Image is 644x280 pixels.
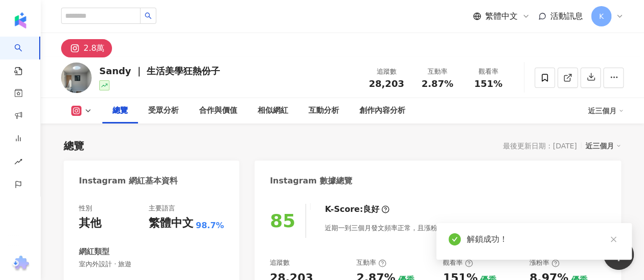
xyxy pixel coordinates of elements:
[79,175,178,186] div: Instagram 網紅基本資料
[270,210,295,231] div: 85
[467,233,620,245] div: 解鎖成功！
[270,258,290,267] div: 追蹤數
[79,215,101,231] div: 其他
[145,12,152,19] span: search
[258,105,288,117] div: 相似網紅
[469,67,508,77] div: 觀看率
[83,41,104,55] div: 2.8萬
[309,105,339,117] div: 互動分析
[79,204,92,213] div: 性別
[550,11,583,21] span: 活動訊息
[148,204,175,213] div: 主要語言
[363,204,379,215] div: 良好
[195,220,224,231] span: 98.7%
[325,204,389,215] div: K-Score :
[359,105,405,117] div: 創作內容分析
[588,103,624,119] div: 近三個月
[270,175,352,186] div: Instagram 數據總覽
[422,79,453,89] span: 2.87%
[367,67,406,77] div: 追蹤數
[199,105,237,117] div: 合作與價值
[148,105,179,117] div: 受眾分析
[484,217,513,238] button: 查看說明
[356,258,386,267] div: 互動率
[474,79,502,89] span: 151%
[61,63,92,93] img: KOL Avatar
[12,12,29,28] img: logo icon
[113,105,128,117] div: 總覽
[418,67,457,77] div: 互動率
[79,246,109,257] div: 網紅類型
[503,142,577,150] div: 最後更新日期：[DATE]
[485,11,518,22] span: 繁體中文
[79,260,224,269] span: 室內外設計 · 旅遊
[64,139,84,153] div: 總覽
[14,37,35,76] a: search
[14,151,22,174] span: rise
[148,215,193,231] div: 繁體中文
[99,65,220,77] div: Sandy ｜ 生活美學狂熱份子
[585,139,621,152] div: 近三個月
[61,39,112,57] button: 2.8萬
[449,233,461,245] span: check-circle
[11,256,31,272] img: chrome extension
[325,217,513,238] div: 近期一到三個月發文頻率正常，且漲粉率與互動率高。
[599,11,603,22] span: K
[610,236,617,243] span: close
[369,78,404,89] span: 28,203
